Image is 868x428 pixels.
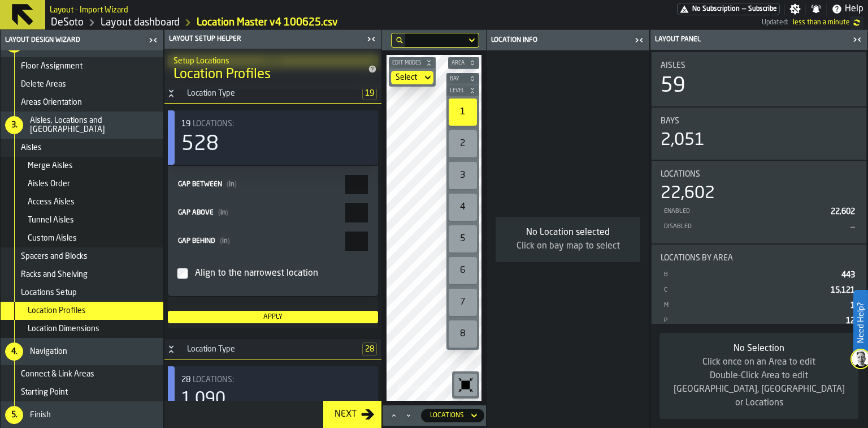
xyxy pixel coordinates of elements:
span: Navigation [30,347,67,356]
a: link-to-/wh/i/53489ce4-9a4e-4130-9411-87a947849922 [51,16,84,29]
span: in [218,209,228,216]
button: Button-Location Type-open [164,345,178,354]
div: stat-Locations [652,161,866,243]
div: Location Type [180,89,358,98]
div: Click once on an Area to edit Double-Click Area to edit [GEOGRAPHIC_DATA], [GEOGRAPHIC_DATA] or L... [669,356,849,410]
span: Finish [30,410,51,420]
span: ( [220,238,222,245]
div: StatList-item-C [661,283,857,298]
span: ) [226,209,228,216]
div: DropdownMenuValue-locations [430,412,464,420]
span: Locations [661,170,700,179]
span: Location Profiles [28,306,86,315]
div: Title [661,170,857,179]
h3: title-section-Location Type [164,83,381,104]
span: 19 [181,120,190,128]
h2: Sub Title [173,54,354,66]
li: menu Access Aisles [1,193,163,211]
span: Aisles Order [28,179,70,189]
div: Disabled [663,223,846,230]
span: Delete Areas [21,80,66,89]
button: Minimize [402,410,415,421]
div: StatList-item-P [661,313,857,328]
header: Layout Design Wizard [1,30,163,50]
span: Location Dimensions [28,324,99,333]
button: button- [446,73,479,84]
div: 3 [449,162,477,189]
div: Layout Setup Helper [167,35,363,43]
span: Bay [448,76,467,82]
span: in [220,238,230,245]
label: react-aria762961976-:r544: [177,232,369,251]
div: 528 [181,133,219,156]
div: 4 [449,194,477,221]
div: button-toolbar-undefined [446,223,479,255]
li: menu Custom Aisles [1,229,163,247]
div: No Location selected [505,226,631,239]
span: Locations by Area [661,254,733,263]
h2: Sub Title [50,3,128,15]
div: stat- [168,110,378,165]
label: button-toggle-Help [827,2,868,16]
div: Menu Subscription [677,3,780,15]
div: Next [330,408,361,421]
span: Locations: [193,120,234,128]
div: 3. [5,116,23,134]
div: button-toolbar-undefined [446,255,479,286]
li: menu Spacers and Blocks [1,247,163,266]
span: 28 [362,343,377,356]
button: Maximize [387,410,401,421]
header: Location Info [487,30,649,50]
span: Access Aisles [28,198,75,207]
div: Apply [172,313,374,321]
span: in [227,181,237,188]
li: menu Racks and Shelving [1,266,163,284]
label: button-toggle-Close me [145,33,161,47]
div: Title [661,61,857,70]
span: 28 [181,376,190,384]
div: Title [661,254,857,263]
div: 8 [449,320,477,348]
div: stat-Bays [652,108,866,160]
span: Updated: [762,19,788,27]
div: 2 [449,130,477,157]
div: hide filter [396,37,403,44]
li: menu Aisles [1,139,163,157]
span: Gap behind [178,238,215,245]
span: Areas Orientation [21,98,82,107]
div: button-toolbar-undefined [446,318,479,350]
div: 59 [661,75,685,97]
div: P [663,317,841,324]
div: button-toolbar-undefined [452,371,479,399]
div: Click on bay map to select [505,239,631,253]
span: Aisles, Locations and [GEOGRAPHIC_DATA] [30,116,159,134]
div: stat-Aisles [652,52,866,106]
label: button-toggle-Settings [785,3,805,15]
div: Layout panel [653,36,849,44]
nav: Breadcrumb [50,16,406,29]
span: Locations: [193,376,234,384]
div: button-toolbar-undefined [446,160,479,191]
div: title-Location Profiles [164,49,381,89]
div: StatList-item-Disabled [661,219,857,234]
div: 1,090 [181,389,225,409]
li: menu Delete Areas [1,75,163,93]
div: button-toolbar-undefined [446,96,479,128]
button: button-Next [323,401,381,428]
span: Racks and Shelving [21,270,88,279]
label: button-toggle-Close me [631,33,647,47]
li: menu Tunnel Aisles [1,211,163,229]
li: menu Aisles Order [1,175,163,193]
input: InputCheckbox-label-react-aria762961976-:r545: [177,268,188,279]
span: 22,602 [831,208,855,216]
div: Title [181,375,369,384]
div: No Selection [669,342,849,356]
span: Area [449,60,467,66]
a: link-to-/wh/i/53489ce4-9a4e-4130-9411-87a947849922/import/layout/251b9e96-4c71-4ae6-a21c-fb0777c4... [197,16,338,29]
li: menu Areas Orientation [1,93,163,112]
span: Edit Modes [390,60,423,66]
span: Starting Point [21,388,68,397]
div: Location Info [489,36,631,44]
div: stat- [168,366,378,418]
